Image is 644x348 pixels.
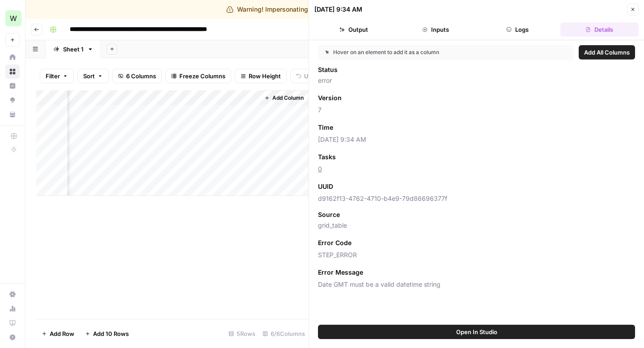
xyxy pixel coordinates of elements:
[226,5,418,14] div: Warning! Impersonating [EMAIL_ADDRESS][DOMAIN_NAME]
[290,69,325,83] button: Undo
[10,13,17,24] span: W
[40,69,74,83] button: Filter
[235,69,287,83] button: Row Height
[165,69,231,83] button: Freeze Columns
[318,165,322,173] a: 0
[318,194,635,203] span: d9162f13-4762-4710-b4e9-79d86696377f
[456,327,497,336] span: Open In Studio
[5,7,20,30] button: Workspace: Workspace1
[560,22,639,37] button: Details
[318,250,635,259] span: STEP_ERROR
[46,72,60,81] span: Filter
[80,327,134,341] button: Add 10 Rows
[318,106,635,115] span: 7
[579,45,635,59] button: Add All Columns
[318,135,635,144] span: [DATE] 9:34 AM
[259,327,309,341] div: 6/6 Columns
[5,330,20,344] button: Help + Support
[396,22,475,37] button: Inputs
[318,182,333,191] span: UUID
[318,268,363,277] span: Error Message
[318,93,342,102] span: Version
[5,287,20,301] a: Settings
[261,92,307,104] button: Add Column
[93,329,129,338] span: Add 10 Rows
[318,153,336,161] span: Tasks
[5,316,20,330] a: Learning Hub
[584,48,630,57] span: Add All Columns
[314,5,362,14] div: [DATE] 9:34 AM
[314,22,393,37] button: Output
[63,45,84,54] div: Sheet 1
[325,48,503,56] div: Hover on an element to add it as a column
[318,221,635,230] span: grid_table
[225,327,259,341] div: 5 Rows
[318,280,635,289] span: Date GMT must be a valid datetime string
[50,329,74,338] span: Add Row
[5,50,20,64] a: Home
[304,72,319,81] span: Undo
[112,69,162,83] button: 6 Columns
[479,22,557,37] button: Logs
[83,72,95,81] span: Sort
[5,107,20,122] a: Your Data
[77,69,109,83] button: Sort
[318,123,333,132] span: Time
[249,72,281,81] span: Row Height
[126,72,156,81] span: 6 Columns
[36,327,80,341] button: Add Row
[5,64,20,79] a: Browse
[272,94,304,102] span: Add Column
[46,40,101,58] a: Sheet 1
[318,325,635,339] button: Open In Studio
[5,79,20,93] a: Insights
[318,210,340,219] span: Source
[318,65,338,74] span: Status
[318,76,635,85] span: error
[5,301,20,316] a: Usage
[318,238,352,247] span: Error Code
[179,72,225,81] span: Freeze Columns
[5,93,20,107] a: Opportunities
